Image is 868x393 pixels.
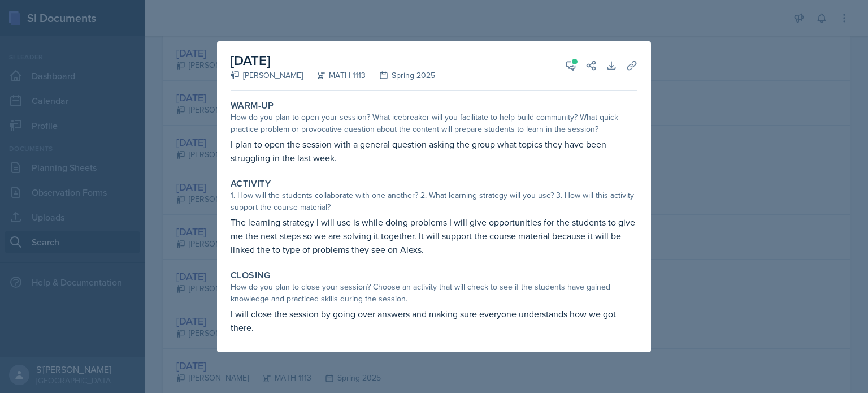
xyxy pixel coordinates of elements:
div: Spring 2025 [366,70,435,81]
h2: [DATE] [231,50,435,71]
div: MATH 1113 [303,70,366,81]
div: How do you plan to open your session? What icebreaker will you facilitate to help build community... [231,111,637,135]
div: [PERSON_NAME] [231,70,303,81]
p: I plan to open the session with a general question asking the group what topics they have been st... [231,137,637,165]
div: How do you plan to close your session? Choose an activity that will check to see if the students ... [231,281,637,305]
div: 1. How will the students collaborate with one another? 2. What learning strategy will you use? 3.... [231,189,637,213]
label: Closing [231,270,271,281]
label: Activity [231,178,271,189]
label: Warm-Up [231,100,274,111]
p: I will close the session by going over answers and making sure everyone understands how we got th... [231,307,637,334]
p: The learning strategy I will use is while doing problems I will give opportunities for the studen... [231,215,637,256]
